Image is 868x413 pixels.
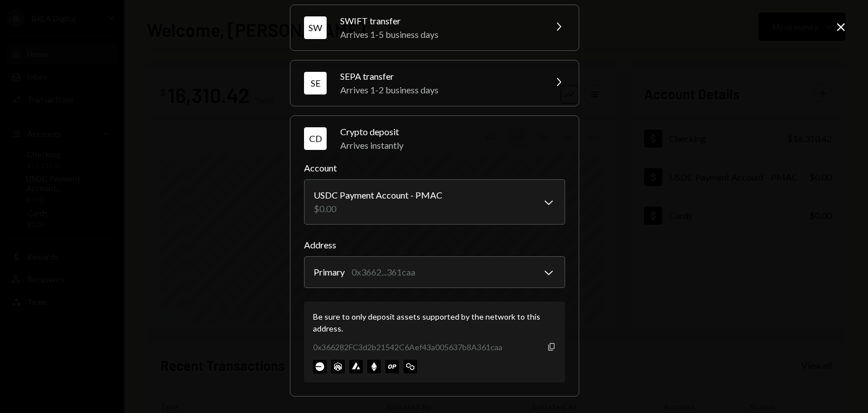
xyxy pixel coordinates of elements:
[304,161,565,382] div: CDCrypto depositArrives instantly
[304,127,327,150] div: CD
[351,265,415,279] div: 0x3662...361caa
[340,125,565,139] div: Crypto deposit
[403,360,417,373] img: polygon-mainnet
[290,116,579,161] button: CDCrypto depositArrives instantly
[340,14,538,28] div: SWIFT transfer
[331,360,345,373] img: arbitrum-mainnet
[290,5,579,50] button: SWSWIFT transferArrives 1-5 business days
[340,139,565,152] div: Arrives instantly
[304,238,565,252] label: Address
[340,28,538,41] div: Arrives 1-5 business days
[313,311,556,334] div: Be sure to only deposit assets supported by the network to this address.
[385,360,399,373] img: optimism-mainnet
[340,83,538,97] div: Arrives 1-2 business days
[304,179,565,225] button: Account
[313,341,502,353] div: 0x366282FC3d2b21542C6Aef43a005637b8A361caa
[367,360,381,373] img: ethereum-mainnet
[313,360,327,373] img: base-mainnet
[304,161,565,175] label: Account
[304,16,327,39] div: SW
[304,256,565,288] button: Address
[290,61,579,106] button: SESEPA transferArrives 1-2 business days
[349,360,363,373] img: avalanche-mainnet
[304,72,327,94] div: SE
[340,70,538,83] div: SEPA transfer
